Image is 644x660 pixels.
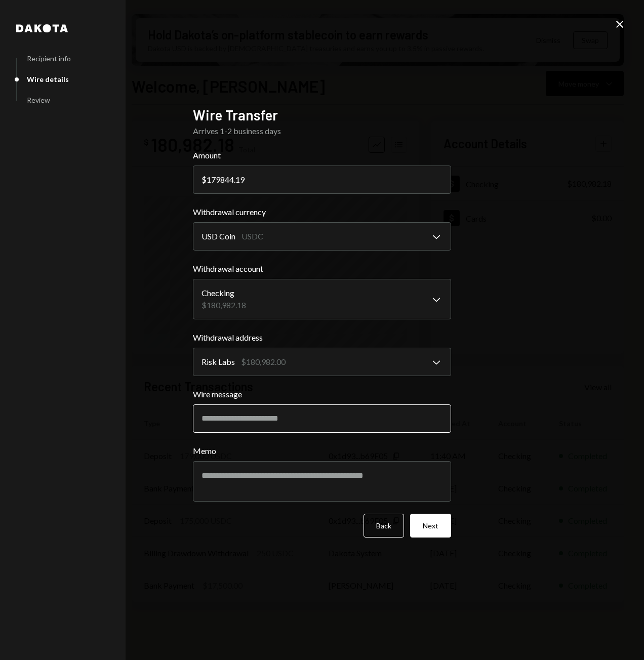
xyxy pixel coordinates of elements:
label: Amount [193,149,451,161]
button: Withdrawal currency [193,222,451,251]
input: 0.00 [193,166,451,194]
button: Withdrawal address [193,348,451,376]
div: Wire details [27,75,69,84]
div: Arrives 1-2 business days [193,125,451,137]
label: Wire message [193,388,451,400]
h2: Wire Transfer [193,105,451,125]
div: Recipient info [27,54,71,63]
button: Next [410,514,451,538]
div: Review [27,96,50,104]
label: Memo [193,445,451,457]
button: Withdrawal account [193,279,451,319]
div: $ [202,175,207,184]
div: USDC [241,230,263,242]
button: Back [364,514,404,538]
div: $180,982.00 [241,356,286,368]
label: Withdrawal address [193,332,451,344]
label: Withdrawal account [193,263,451,275]
label: Withdrawal currency [193,206,451,218]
